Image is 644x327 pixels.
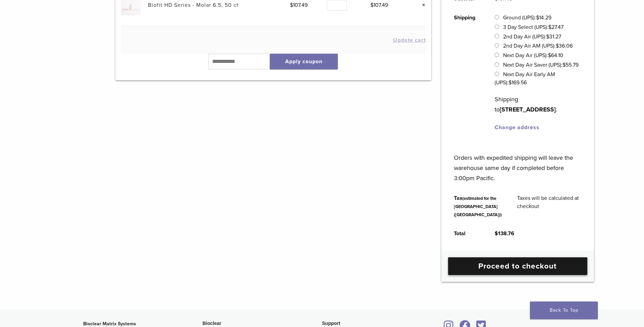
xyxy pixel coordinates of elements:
label: Ground (UPS): [503,14,551,21]
th: Total [446,224,487,243]
bdi: 107.49 [290,2,308,8]
p: Shipping to . [495,94,581,115]
bdi: 31.27 [546,33,561,40]
label: Next Day Air (UPS): [503,52,563,59]
bdi: 138.76 [495,230,514,237]
label: 2nd Day Air AM (UPS): [503,42,573,49]
span: $ [290,2,293,8]
bdi: 64.10 [548,52,563,59]
a: Change address [495,124,539,131]
a: Proceed to checkout [448,257,587,275]
th: Shipping [446,8,487,137]
a: Back To Top [530,302,598,319]
th: Tax [446,189,510,224]
label: Next Day Air Saver (UPS): [503,62,578,68]
bdi: 169.56 [509,79,527,86]
bdi: 27.47 [548,24,564,31]
strong: Bioclear Matrix Systems [83,321,136,327]
label: Next Day Air Early AM (UPS): [495,71,555,86]
bdi: 36.06 [556,42,573,49]
bdi: 14.29 [536,14,551,21]
small: (estimated for the [GEOGRAPHIC_DATA] ([GEOGRAPHIC_DATA])) [454,196,502,218]
span: $ [509,79,512,86]
span: $ [563,62,566,68]
span: $ [370,2,373,8]
span: $ [536,14,539,21]
span: $ [556,42,559,49]
span: $ [495,230,498,237]
td: Taxes will be calculated at checkout [510,189,589,224]
span: Support [322,321,341,326]
span: $ [548,52,551,59]
span: Bioclear [203,321,221,326]
button: Apply coupon [270,54,338,69]
a: Biofit HD Series - Molar 6.5, 50 ct [148,2,239,8]
button: Update cart [393,37,426,43]
bdi: 107.49 [370,2,388,8]
span: $ [548,24,551,31]
a: Remove this item [417,1,426,10]
label: 3 Day Select (UPS): [503,24,564,31]
p: Orders with expedited shipping will leave the warehouse same day if completed before 3:00pm Pacific. [454,142,581,183]
label: 2nd Day Air (UPS): [503,33,561,40]
span: $ [546,33,549,40]
bdi: 55.79 [563,62,578,68]
strong: [STREET_ADDRESS] [500,106,556,113]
